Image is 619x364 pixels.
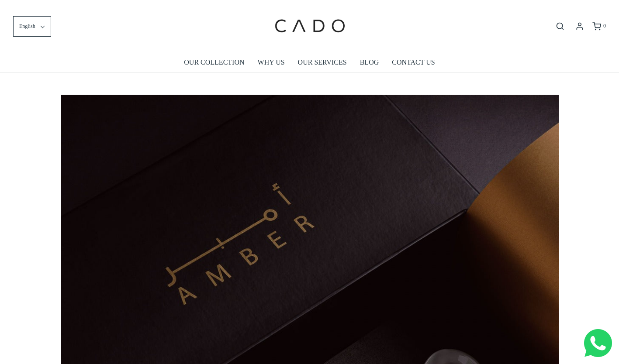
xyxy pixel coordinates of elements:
span: Number of gifts [249,72,290,79]
a: CONTACT US [392,52,435,72]
a: 0 [591,22,606,31]
a: OUR COLLECTION [184,52,244,72]
button: Open search bar [552,21,568,31]
a: WHY US [258,52,285,72]
a: BLOG [360,52,379,72]
img: cadogifting [272,7,346,46]
span: English [19,22,35,31]
button: English [13,16,51,37]
span: 0 [603,23,606,29]
span: Last name [249,1,277,8]
span: Company name [249,37,292,44]
img: Whatsapp [584,329,612,357]
a: OUR SERVICES [298,52,347,72]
